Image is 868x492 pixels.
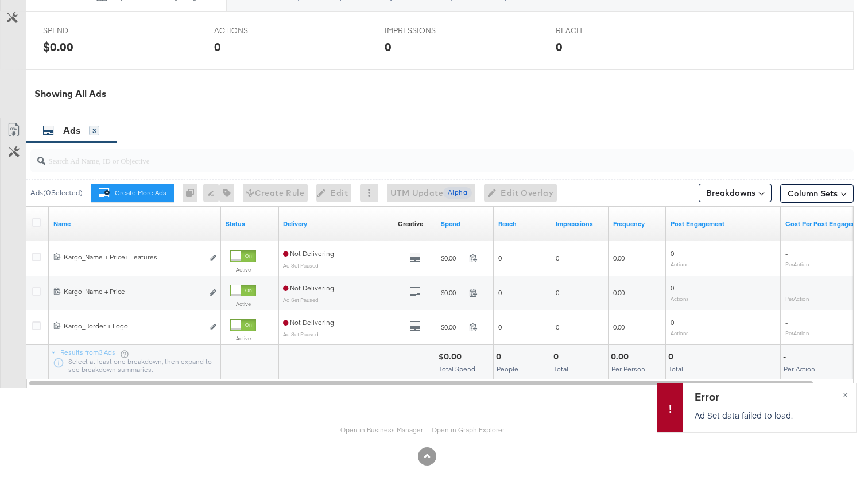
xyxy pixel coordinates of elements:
div: 0 [553,351,562,362]
div: Showing All Ads [34,87,854,100]
span: - [785,284,788,292]
span: $0.00 [441,254,464,262]
span: Ads [63,125,80,136]
div: Kargo_Border + Logo [64,321,203,331]
button: × [835,383,856,404]
button: Column Sets [780,184,854,203]
div: - [783,351,789,362]
span: × [843,387,848,400]
div: 3 [89,126,99,136]
a: The average number of times your ad was served to each person. [613,219,661,228]
a: The number of times your ad was served. On mobile apps an ad is counted as served the first time ... [556,219,604,228]
span: Per Person [611,365,645,373]
div: 0.00 [611,351,632,362]
span: 0 [671,249,674,258]
sub: Ad Set Paused [283,262,319,269]
a: The total amount spent to date. [441,219,489,228]
sub: Ad Set Paused [283,331,319,338]
span: Not Delivering [283,249,334,258]
span: ACTIONS [214,25,300,36]
span: People [497,365,518,373]
span: Total [669,365,683,373]
a: Open in Business Manager [340,425,423,435]
span: 0 [556,288,559,297]
span: REACH [556,25,642,36]
span: $0.00 [441,288,464,297]
a: The number of people your ad was served to. [498,219,547,228]
span: Total Spend [439,365,475,373]
div: Ads ( 0 Selected) [30,188,83,198]
span: IMPRESSIONS [385,25,471,36]
input: Search Ad Name, ID or Objective [45,145,780,167]
span: 0.00 [613,254,625,262]
sub: Actions [671,261,689,268]
div: Error [695,389,842,404]
div: Kargo_Name + Price+ Features [64,253,203,262]
label: Active [230,335,256,342]
div: 0 [214,38,221,55]
span: Not Delivering [283,284,334,292]
a: Open in Graph Explorer [432,425,505,435]
sub: Per Action [785,295,809,302]
sub: Per Action [785,330,809,336]
span: 0 [671,318,674,327]
a: Reflects the ability of your Ad to achieve delivery. [283,219,389,228]
a: Shows the current state of your Ad. [226,219,274,228]
div: 0 [183,184,203,202]
span: Not Delivering [283,318,334,327]
span: SPEND [43,25,129,36]
div: $0.00 [43,38,73,55]
label: Active [230,300,256,308]
span: 0.00 [613,323,625,331]
span: Per Action [784,365,815,373]
a: Ad Name. [53,219,216,228]
sub: Actions [671,330,689,336]
sub: Actions [671,295,689,302]
span: 0 [556,254,559,262]
span: $0.00 [441,323,464,331]
a: Shows the creative associated with your ad. [398,219,423,228]
span: 0 [498,323,502,331]
label: Active [230,266,256,273]
span: - [785,318,788,327]
a: The number of actions related to your Page's posts as a result of your ad. [671,219,776,228]
div: 0 [496,351,505,362]
span: - [785,249,788,258]
sub: Per Action [785,261,809,268]
div: 0 [556,38,563,55]
div: Kargo_Name + Price [64,287,203,296]
span: 0 [671,284,674,292]
span: Total [554,365,568,373]
div: 0 [385,38,392,55]
p: Ad Set data failed to load. [695,409,842,421]
button: Breakdowns [699,184,772,202]
span: 0 [498,288,502,297]
span: 0 [556,323,559,331]
div: 0 [668,351,677,362]
span: 0.00 [613,288,625,297]
sub: Ad Set Paused [283,296,319,303]
div: $0.00 [439,351,465,362]
div: Creative [398,219,423,228]
button: Create More Ads [91,184,174,202]
span: 0 [498,254,502,262]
